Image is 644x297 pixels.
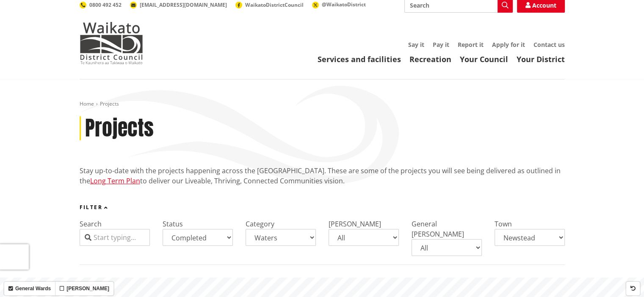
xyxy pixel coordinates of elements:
[409,54,451,64] a: Recreation
[80,101,565,108] nav: breadcrumb
[235,1,304,8] a: WaikatoDistrictCouncil
[458,41,484,49] a: Report it
[89,1,122,8] span: 0800 492 452
[4,282,55,295] label: General Wards
[100,100,119,107] span: Projects
[80,166,565,186] p: Stay up-to-date with the projects happening across the [GEOGRAPHIC_DATA]. These are some of the p...
[329,219,381,229] label: [PERSON_NAME]
[90,176,140,185] a: Long Term Plan
[318,54,401,64] a: Services and facilities
[408,41,424,49] a: Say it
[140,1,227,8] span: [EMAIL_ADDRESS][DOMAIN_NAME]
[412,219,464,239] label: General [PERSON_NAME]
[533,41,565,49] a: Contact us
[130,1,227,8] a: [EMAIL_ADDRESS][DOMAIN_NAME]
[312,1,366,8] a: @WaikatoDistrict
[605,262,636,292] iframe: Messenger Launcher
[492,41,525,49] a: Apply for it
[80,22,143,64] img: Waikato District Council - Te Kaunihera aa Takiwaa o Waikato
[80,1,122,8] a: 0800 492 452
[322,1,366,8] span: @WaikatoDistrict
[80,219,102,229] label: Search
[80,100,94,107] a: Home
[245,1,304,8] span: WaikatoDistrictCouncil
[495,219,512,229] label: Town
[80,229,150,246] input: Start typing...
[55,282,113,295] label: [PERSON_NAME]
[163,219,183,229] label: Status
[80,204,109,210] button: Filter
[85,116,154,141] h1: Projects
[433,41,449,49] a: Pay it
[246,219,274,229] label: Category
[517,54,565,64] a: Your District
[460,54,508,64] a: Your Council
